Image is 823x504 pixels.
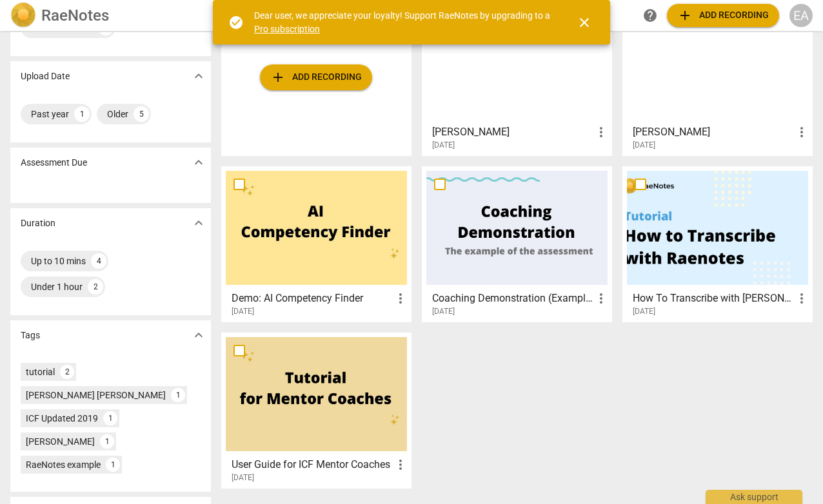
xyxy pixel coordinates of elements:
[191,68,206,84] span: expand_more
[107,108,128,121] div: Older
[633,291,794,306] h3: How To Transcribe with RaeNotes
[189,153,208,172] button: Show more
[226,337,407,483] a: User Guide for ICF Mentor Coaches[DATE]
[706,490,802,504] div: Ask support
[26,389,166,402] div: [PERSON_NAME] [PERSON_NAME]
[794,291,809,306] span: more_vert
[31,255,86,267] div: Up to 10 mins
[31,108,69,121] div: Past year
[189,66,208,86] button: Show more
[432,140,455,151] span: [DATE]
[10,3,36,28] img: Logo
[639,4,662,27] a: Help
[26,412,98,425] div: ICF Updated 2019
[627,5,808,150] a: [PERSON_NAME][DATE]
[103,411,117,425] div: 1
[106,458,120,472] div: 1
[26,458,101,471] div: RaeNotes example
[633,140,655,151] span: [DATE]
[569,7,600,38] button: Close
[633,124,794,140] h3: John_coaching
[228,15,244,30] span: check_circle
[21,70,70,83] p: Upload Date
[26,435,95,448] div: [PERSON_NAME]
[10,3,208,28] a: LogoRaeNotes
[232,306,254,317] span: [DATE]
[627,171,808,316] a: How To Transcribe with [PERSON_NAME][DATE]
[100,434,114,449] div: 1
[21,217,55,230] p: Duration
[171,388,185,402] div: 1
[432,306,455,317] span: [DATE]
[426,171,608,316] a: Coaching Demonstration (Example)[DATE]
[191,215,206,231] span: expand_more
[677,8,769,23] span: Add recording
[189,325,208,345] button: Show more
[41,6,109,24] h2: RaeNotes
[134,106,149,122] div: 5
[789,4,813,27] button: EA
[577,15,592,30] span: close
[593,124,609,140] span: more_vert
[426,5,608,150] a: [PERSON_NAME][DATE]
[254,24,320,34] a: Pro subscription
[393,457,408,472] span: more_vert
[260,64,372,90] button: Upload
[26,365,55,378] div: tutorial
[593,291,609,306] span: more_vert
[432,124,593,140] h3: Onaney ShaConda
[794,124,809,140] span: more_vert
[21,156,87,170] p: Assessment Due
[677,8,693,23] span: add
[232,472,254,483] span: [DATE]
[667,4,779,27] button: Upload
[21,329,40,342] p: Tags
[254,9,553,35] div: Dear user, we appreciate your loyalty! Support RaeNotes by upgrading to a
[191,155,206,170] span: expand_more
[31,280,83,293] div: Under 1 hour
[633,306,655,317] span: [DATE]
[88,279,103,295] div: 2
[393,291,408,306] span: more_vert
[60,365,74,379] div: 2
[270,70,362,85] span: Add recording
[432,291,593,306] h3: Coaching Demonstration (Example)
[226,171,407,316] a: Demo: AI Competency Finder[DATE]
[232,291,393,306] h3: Demo: AI Competency Finder
[189,213,208,233] button: Show more
[642,8,658,23] span: help
[74,106,90,122] div: 1
[270,70,286,85] span: add
[91,253,106,269] div: 4
[232,457,393,472] h3: User Guide for ICF Mentor Coaches
[191,327,206,343] span: expand_more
